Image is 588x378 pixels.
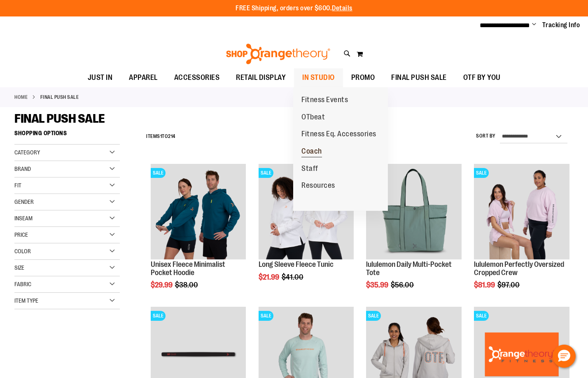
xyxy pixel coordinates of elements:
[259,164,354,261] a: Product image for Fleece Long SleeveSALE
[14,126,120,145] strong: Shopping Options
[14,281,31,287] span: Fabric
[282,273,305,281] span: $41.00
[553,345,576,368] button: Hello, have a question? Let’s chat.
[474,281,496,289] span: $81.99
[151,260,225,277] a: Unisex Fleece Minimalist Pocket Hoodie
[302,68,335,87] span: IN STUDIO
[254,160,358,302] div: product
[147,160,250,310] div: product
[366,281,390,289] span: $35.99
[294,68,343,87] a: IN STUDIO
[532,21,536,29] button: Account menu
[293,109,333,126] a: OTbeat
[474,164,569,261] a: lululemon Perfectly Oversized Cropped CrewSALE
[301,113,325,123] span: OTbeat
[474,260,564,277] a: lululemon Perfectly Oversized Cropped Crew
[14,297,38,304] span: Item Type
[151,311,166,321] span: SALE
[474,164,569,259] img: lululemon Perfectly Oversized Cropped Crew
[351,68,375,87] span: PROMO
[14,93,28,101] a: Home
[146,130,175,143] h2: Items to
[293,91,356,109] a: Fitness Events
[129,68,158,87] span: APPAREL
[174,68,220,87] span: ACCESSORIES
[259,311,273,321] span: SALE
[14,149,40,156] span: Category
[259,260,334,268] a: Long Sleeve Fleece Tunic
[474,168,489,178] span: SALE
[366,164,462,259] img: lululemon Daily Multi-Pocket Tote
[168,133,175,139] span: 214
[88,68,113,87] span: JUST IN
[301,181,335,191] span: Resources
[259,164,354,259] img: Product image for Fleece Long Sleeve
[14,248,31,254] span: Color
[293,160,327,177] a: Staff
[301,96,348,106] span: Fitness Events
[160,133,162,139] span: 1
[391,68,447,87] span: FINAL PUSH SALE
[383,68,455,87] a: FINAL PUSH SALE
[366,164,462,261] a: lululemon Daily Multi-Pocket ToteSALE
[259,168,273,178] span: SALE
[14,215,33,222] span: Inseam
[40,93,79,101] strong: FINAL PUSH SALE
[362,160,466,310] div: product
[151,168,166,178] span: SALE
[151,164,246,259] img: Unisex Fleece Minimalist Pocket Hoodie
[497,281,521,289] span: $97.00
[14,182,21,189] span: Fit
[79,68,121,87] a: JUST IN
[14,231,28,238] span: Price
[14,264,24,271] span: Size
[236,4,352,13] p: FREE Shipping, orders over $600.
[225,44,331,64] img: Shop Orangetheory
[293,126,385,143] a: Fitness Eq. Accessories
[166,68,228,87] a: ACCESSORIES
[332,5,352,12] a: Details
[463,68,501,87] span: OTF BY YOU
[455,68,509,87] a: OTF BY YOU
[14,112,105,126] span: FINAL PUSH SALE
[474,311,489,321] span: SALE
[259,273,280,281] span: $21.99
[301,164,318,175] span: Staff
[366,260,452,277] a: lululemon Daily Multi-Pocket Tote
[151,281,174,289] span: $29.99
[293,177,343,194] a: Resources
[301,130,376,140] span: Fitness Eq. Accessories
[542,21,580,30] a: Tracking Info
[293,143,330,160] a: Coach
[151,164,246,261] a: Unisex Fleece Minimalist Pocket HoodieSALE
[293,87,388,211] ul: IN STUDIO
[236,68,286,87] span: RETAIL DISPLAY
[343,68,383,87] a: PROMO
[391,281,415,289] span: $56.00
[14,166,31,172] span: Brand
[121,68,166,87] a: APPAREL
[470,160,574,310] div: product
[175,281,199,289] span: $38.00
[366,311,381,321] span: SALE
[476,133,496,140] label: Sort By
[228,68,294,87] a: RETAIL DISPLAY
[301,147,322,157] span: Coach
[14,198,34,205] span: Gender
